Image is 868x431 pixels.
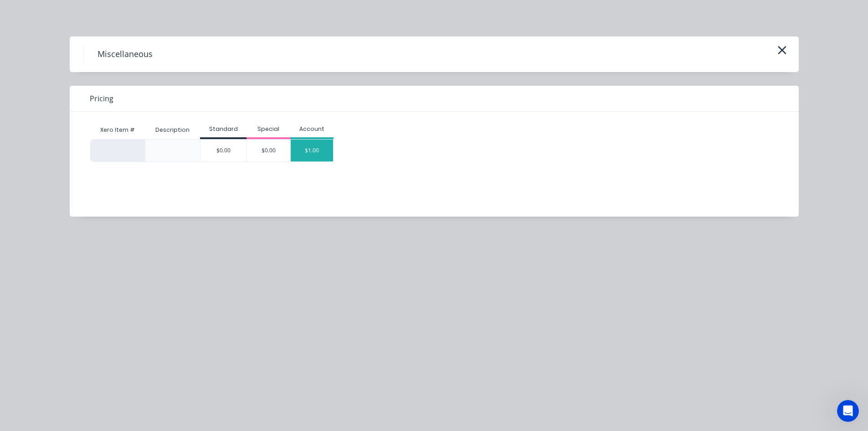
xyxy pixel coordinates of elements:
div: Account [290,125,334,133]
iframe: Intercom live chat [837,400,859,422]
div: Special [247,125,290,133]
div: Description [148,119,197,141]
div: Standard [200,125,247,133]
div: Xero Item # [90,121,145,139]
div: $0.00 [200,140,247,161]
div: $1.00 [291,140,334,161]
div: $0.00 [247,140,290,161]
span: Pricing [90,93,113,104]
h4: Miscellaneous [83,46,166,63]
